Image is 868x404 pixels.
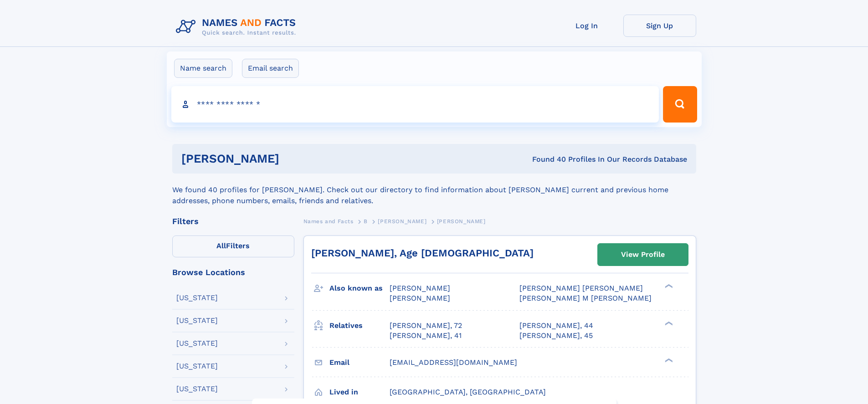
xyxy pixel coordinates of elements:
h3: Also known as [329,281,390,296]
input: search input [171,86,659,123]
h3: Lived in [329,384,390,400]
div: Found 40 Profiles In Our Records Database [406,154,687,164]
a: B [364,215,368,227]
h1: [PERSON_NAME] [181,153,406,164]
label: Email search [242,59,299,78]
div: Browse Locations [172,268,294,276]
a: Names and Facts [303,215,354,227]
span: [PERSON_NAME] [390,294,450,302]
a: [PERSON_NAME], 72 [390,321,462,331]
span: All [216,241,226,250]
a: [PERSON_NAME], 41 [390,331,462,341]
span: [GEOGRAPHIC_DATA], [GEOGRAPHIC_DATA] [390,388,546,396]
a: [PERSON_NAME], Age [DEMOGRAPHIC_DATA] [311,247,534,259]
button: Search Button [663,86,697,123]
span: [PERSON_NAME] [390,284,450,292]
div: [US_STATE] [176,294,218,302]
span: B [364,218,368,225]
div: [US_STATE] [176,385,218,393]
h3: Relatives [329,318,390,333]
div: View Profile [621,244,665,265]
span: [PERSON_NAME] [437,218,486,225]
h3: Email [329,355,390,370]
div: ❯ [663,283,673,289]
a: View Profile [598,244,688,266]
a: Sign Up [623,15,696,37]
a: [PERSON_NAME] [378,215,426,227]
label: Filters [172,235,294,257]
div: ❯ [663,357,673,363]
a: [PERSON_NAME], 45 [519,331,593,341]
label: Name search [174,59,232,78]
a: [PERSON_NAME], 44 [519,321,593,331]
div: Filters [172,217,294,225]
span: [EMAIL_ADDRESS][DOMAIN_NAME] [390,358,517,367]
div: ❯ [663,320,673,326]
span: [PERSON_NAME] M [PERSON_NAME] [519,294,652,302]
span: [PERSON_NAME] [PERSON_NAME] [519,284,643,292]
div: [US_STATE] [176,317,218,324]
span: [PERSON_NAME] [378,218,426,225]
div: [US_STATE] [176,340,218,347]
div: [US_STATE] [176,363,218,370]
img: Logo Names and Facts [172,15,303,39]
a: Log In [550,15,623,37]
div: We found 40 profiles for [PERSON_NAME]. Check out our directory to find information about [PERSON... [172,174,696,206]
